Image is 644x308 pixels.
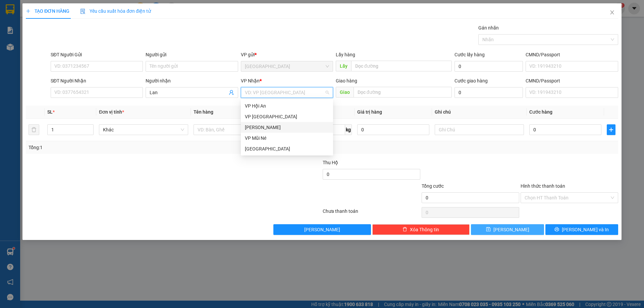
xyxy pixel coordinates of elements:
div: [GEOGRAPHIC_DATA] [6,6,74,21]
span: SL [47,109,53,115]
span: close [609,10,615,15]
div: Phan Thiết [241,122,333,133]
label: Cước lấy hàng [454,52,485,57]
label: Cước giao hàng [454,78,488,83]
button: save[PERSON_NAME] [471,224,544,235]
div: 0961942528 [6,29,74,38]
span: kg [345,124,352,135]
input: Ghi Chú [435,124,524,135]
span: VP Nhận [241,78,260,83]
span: Xóa Thông tin [410,226,439,233]
div: VP Hội An [241,101,333,111]
span: Giao [336,87,354,98]
span: CƯỚC RỒI : [5,43,37,50]
button: delete [29,124,39,135]
span: Cước hàng [529,109,552,115]
input: Dọc đường [351,61,452,71]
div: 0334881815 [78,21,132,30]
input: Cước lấy hàng [454,61,523,72]
span: Lấy hàng [336,52,355,57]
div: VP gửi [241,51,333,58]
div: [PERSON_NAME] [78,6,132,21]
input: Cước giao hàng [454,87,523,98]
button: printer[PERSON_NAME] và In [545,224,618,235]
div: SĐT Người Gửi [51,51,143,58]
span: plus [26,9,31,13]
span: [PERSON_NAME] [493,226,529,233]
div: CMND/Passport [526,77,618,84]
label: Hình thức thanh toán [521,183,565,189]
span: TẠO ĐƠN HÀNG [26,8,69,14]
div: [PERSON_NAME] [6,21,74,29]
div: Tổng: 1 [29,144,249,151]
div: VP [GEOGRAPHIC_DATA] [245,113,329,120]
span: user-add [229,90,234,95]
span: Tổng cước [422,183,444,189]
span: Giao hàng [336,78,357,83]
div: VP Mũi Né [245,134,329,142]
span: plus [607,127,615,132]
span: Gửi: [6,6,16,13]
span: Giá trị hàng [357,109,382,115]
button: plus [607,124,615,135]
button: [PERSON_NAME] [273,224,371,235]
th: Ghi chú [432,106,527,119]
span: [PERSON_NAME] [304,226,340,233]
input: Dọc đường [354,87,452,98]
img: icon [80,9,86,14]
span: Đơn vị tính [99,109,124,115]
div: VP Nha Trang [241,111,333,122]
div: [GEOGRAPHIC_DATA] [245,145,329,152]
div: 80.000 [5,42,75,50]
span: Thu Hộ [323,160,338,165]
span: Lấy [336,61,351,71]
div: VP Hội An [245,102,329,110]
span: delete [402,227,407,232]
span: printer [554,227,559,232]
span: [PERSON_NAME] và In [562,226,609,233]
div: VP Mũi Né [241,133,333,143]
input: VD: Bàn, Ghế [194,124,283,135]
span: Tên hàng [194,109,213,115]
div: Người gửi [146,51,238,58]
span: Khác [103,125,184,135]
span: Đà Lạt [245,61,329,71]
span: save [486,227,491,232]
div: [PERSON_NAME] [245,124,329,131]
label: Gán nhãn [478,25,499,30]
div: Chưa thanh toán [322,207,421,219]
span: Yêu cầu xuất hóa đơn điện tử [80,8,151,14]
div: Người nhận [146,77,238,84]
div: SĐT Người Nhận [51,77,143,84]
div: CMND/Passport [526,51,618,58]
input: 0 [357,124,429,135]
div: Đà Lạt [241,143,333,154]
span: Nhận: [78,6,95,13]
button: deleteXóa Thông tin [372,224,470,235]
button: Close [603,3,622,22]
